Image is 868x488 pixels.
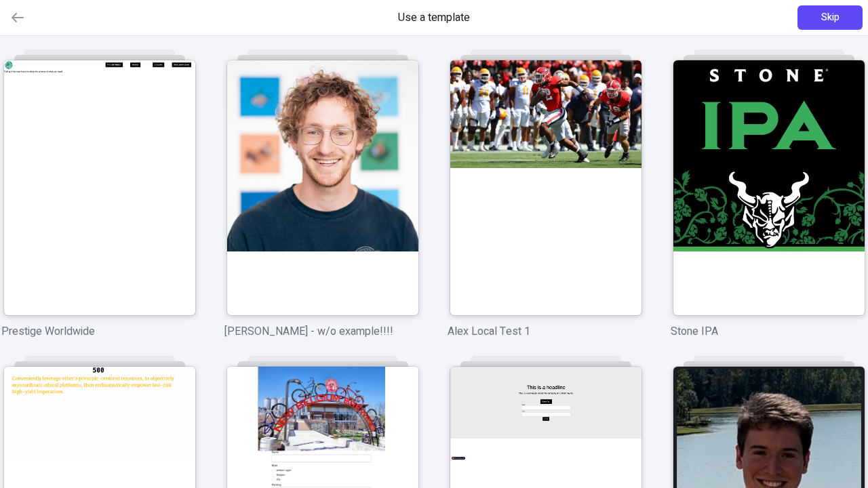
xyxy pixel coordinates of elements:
span: Skip [821,10,840,25]
p: Alex Local Test 1 [448,323,644,340]
button: Skip [797,5,863,30]
p: [PERSON_NAME] - w/o example!!!! [224,323,420,340]
p: Prestige Worldwide [1,323,197,340]
span: Use a template [398,9,470,26]
p: Stone IPA [671,323,867,340]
